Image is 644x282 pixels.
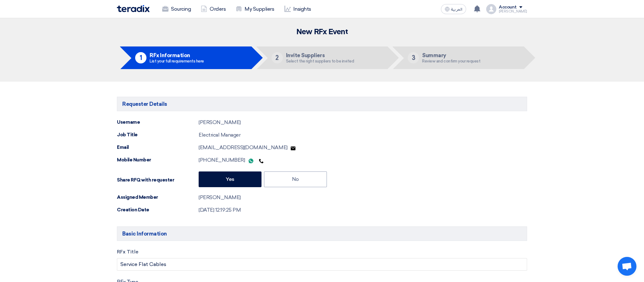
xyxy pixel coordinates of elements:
[272,52,283,63] div: 2
[264,171,327,187] label: No
[117,119,199,126] div: Username
[157,2,196,16] a: Sourcing
[422,59,480,63] div: Review and confirm your request
[451,7,462,12] span: العربية
[117,156,199,164] div: Mobile Number
[117,5,150,12] img: Teradix logo
[279,2,316,16] a: Insights
[135,52,146,63] div: 1
[117,226,527,241] h5: Basic Information
[117,258,527,271] input: e.g. New ERP System, Server Visualization Project...
[150,59,204,63] div: List your full requirements here
[117,144,199,151] div: Email
[408,52,419,63] div: 3
[150,52,204,58] h5: RFx Information
[618,257,636,276] div: Open chat
[117,28,527,36] h2: New RFx Event
[117,206,199,214] div: Creation Date
[117,131,199,138] div: Job Title
[499,5,517,10] div: Account
[286,59,354,63] div: Select the right suppliers to be invited
[199,171,261,187] label: Yes
[117,248,527,256] label: RFx Title
[199,156,266,164] div: [PHONE_NUMBER]
[499,10,527,13] div: [PERSON_NAME]
[199,194,241,201] div: [PERSON_NAME]
[286,52,354,58] h5: Invite Suppliers
[199,131,240,139] div: Electrical Manager
[199,119,241,126] div: [PERSON_NAME]
[231,2,279,16] a: My Suppliers
[199,206,241,214] div: [DATE] 12:19:25 PM
[422,52,480,58] h5: Summary
[199,144,298,151] div: [EMAIL_ADDRESS][DOMAIN_NAME]
[117,97,527,111] h5: Requester Details
[486,4,496,14] img: profile_test.png
[117,194,199,201] div: Assigned Member
[441,4,466,14] button: العربية
[117,176,199,184] div: Share RFQ with requester
[196,2,231,16] a: Orders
